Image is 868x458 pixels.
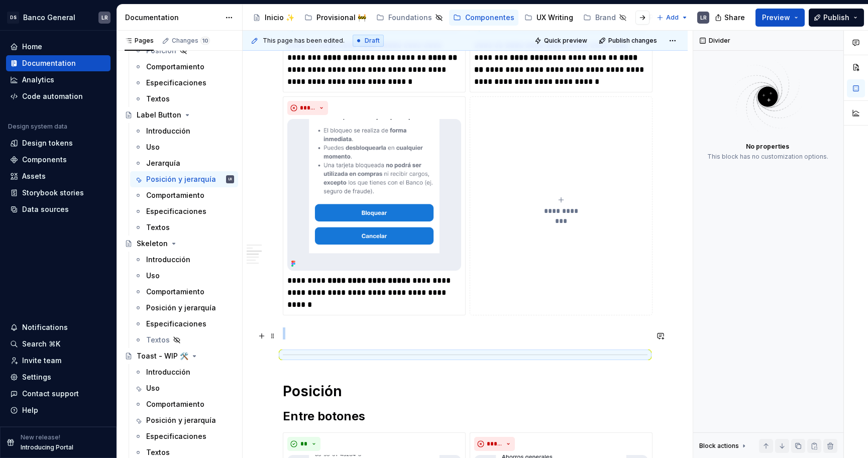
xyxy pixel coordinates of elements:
[465,13,514,23] div: Componentes
[130,252,238,268] a: Introducción
[137,239,168,249] div: Skeleton
[22,372,51,382] div: Settings
[146,174,216,184] div: Posición y jerarquía
[316,13,366,23] div: Provisional 🚧
[130,91,238,107] a: Textos
[146,415,216,425] div: Posición y jerarquía
[666,14,679,22] span: Add
[146,383,160,393] div: Uso
[137,351,188,361] div: Toast - WIP 🛠️
[21,443,73,451] p: Introducing Portal
[6,319,111,335] button: Notifications
[146,126,190,136] div: Introducción
[121,348,238,364] a: Toast - WIP 🛠️
[724,13,745,23] span: Share
[229,174,232,184] div: LR
[146,142,160,152] div: Uso
[6,369,111,385] a: Settings
[6,336,111,352] button: Search ⌘K
[22,405,38,415] div: Help
[146,255,190,265] div: Introducción
[130,364,238,380] a: Introducción
[146,335,170,345] div: Textos
[130,284,238,300] a: Comportamiento
[365,37,380,45] span: Draft
[263,37,345,45] span: This page has been edited.
[22,171,46,181] div: Assets
[130,380,238,396] a: Uso
[823,13,849,23] span: Publish
[146,46,176,56] div: Posición
[762,13,790,23] span: Preview
[146,431,206,441] div: Especificaciones
[520,10,577,26] a: UX Writing
[608,37,657,45] span: Publish changes
[654,11,691,25] button: Add
[372,10,447,26] a: Foundations
[300,10,370,26] a: Provisional 🚧
[146,367,190,377] div: Introducción
[130,155,238,171] a: Jerarquía
[6,402,111,418] button: Help
[6,135,111,151] a: Design tokens
[130,300,238,316] a: Posición y jerarquía
[121,107,238,123] a: Label Button
[2,7,115,28] button: DSBanco GeneralLR
[146,287,204,297] div: Comportamiento
[22,389,79,399] div: Contact support
[22,58,76,68] div: Documentation
[146,158,180,168] div: Jerarquía
[283,408,647,424] h2: Entre botones
[130,396,238,412] a: Comportamiento
[146,222,170,233] div: Textos
[6,152,111,168] a: Components
[146,78,206,88] div: Especificaciones
[22,138,73,148] div: Design tokens
[130,123,238,139] a: Introducción
[200,37,210,45] span: 10
[146,399,204,409] div: Comportamiento
[130,332,238,348] a: Textos
[544,37,587,45] span: Quick preview
[130,219,238,236] a: Textos
[172,37,210,45] div: Changes
[146,62,204,72] div: Comportamiento
[21,433,60,441] p: New release!
[22,91,83,101] div: Code automation
[287,119,461,271] img: 10faa7f8-090a-4ebb-8ac5-adecfe83035a.png
[710,9,751,27] button: Share
[531,34,592,48] button: Quick preview
[699,439,748,453] div: Block actions
[6,201,111,217] a: Data sources
[22,188,84,198] div: Storybook stories
[130,75,238,91] a: Especificaciones
[146,94,170,104] div: Textos
[6,168,111,184] a: Assets
[596,34,662,48] button: Publish changes
[130,316,238,332] a: Especificaciones
[707,153,828,161] div: This block has no customization options.
[6,72,111,88] a: Analytics
[146,319,206,329] div: Especificaciones
[22,75,54,85] div: Analytics
[22,155,67,165] div: Components
[130,187,238,203] a: Comportamiento
[22,204,69,214] div: Data sources
[755,9,805,27] button: Preview
[22,322,68,332] div: Notifications
[146,303,216,313] div: Posición y jerarquía
[249,8,652,28] div: Page tree
[146,447,170,457] div: Textos
[146,206,206,216] div: Especificaciones
[595,13,616,23] div: Brand
[265,13,294,23] div: Inicio ✨
[146,271,160,281] div: Uso
[283,382,647,400] h1: Posición
[6,386,111,402] button: Contact support
[449,10,518,26] a: Componentes
[130,203,238,219] a: Especificaciones
[130,139,238,155] a: Uso
[6,55,111,71] a: Documentation
[22,339,60,349] div: Search ⌘K
[146,190,204,200] div: Comportamiento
